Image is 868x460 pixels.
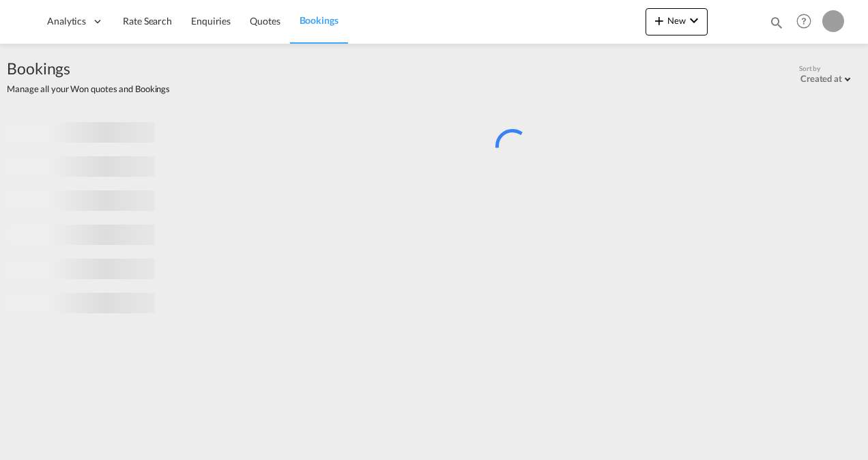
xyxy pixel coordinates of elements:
[191,15,231,27] span: Enquiries
[686,12,702,29] md-icon: icon-chevron-down
[769,15,784,35] div: icon-magnify
[792,10,822,34] div: Help
[646,8,708,35] button: icon-plus 400-fgNewicon-chevron-down
[769,15,784,30] md-icon: icon-magnify
[47,14,86,28] span: Analytics
[651,12,667,29] md-icon: icon-plus 400-fg
[799,63,820,73] span: Sort by
[792,10,815,33] span: Help
[800,73,842,84] div: Created at
[651,15,702,26] span: New
[123,15,172,27] span: Rate Search
[7,83,170,95] span: Manage all your Won quotes and Bookings
[7,57,170,79] span: Bookings
[300,14,338,26] span: Bookings
[250,15,280,27] span: Quotes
